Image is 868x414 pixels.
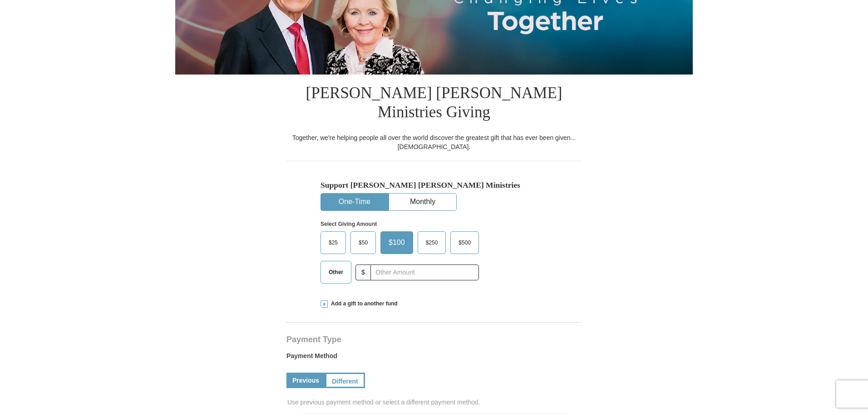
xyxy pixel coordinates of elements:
[354,236,372,249] span: $50
[389,194,456,210] button: Monthly
[355,264,371,280] span: $
[384,236,409,249] span: $100
[321,194,388,210] button: One-Time
[370,264,479,280] input: Other Amount
[324,265,348,279] span: Other
[321,221,377,227] strong: Select Giving Amount
[321,180,547,190] h5: Support [PERSON_NAME] [PERSON_NAME] Ministries
[421,236,443,249] span: $250
[287,398,582,407] span: Use previous payment method or select a different payment method.
[328,300,398,308] span: Add a gift to another fund
[286,336,582,343] h4: Payment Type
[324,236,342,249] span: $25
[325,373,365,388] a: Different
[454,236,475,249] span: $500
[286,75,582,133] h1: [PERSON_NAME] [PERSON_NAME] Ministries Giving
[286,351,582,365] label: Payment Method
[286,373,325,388] a: Previous
[286,133,582,151] div: Together, we're helping people all over the world discover the greatest gift that has ever been g...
